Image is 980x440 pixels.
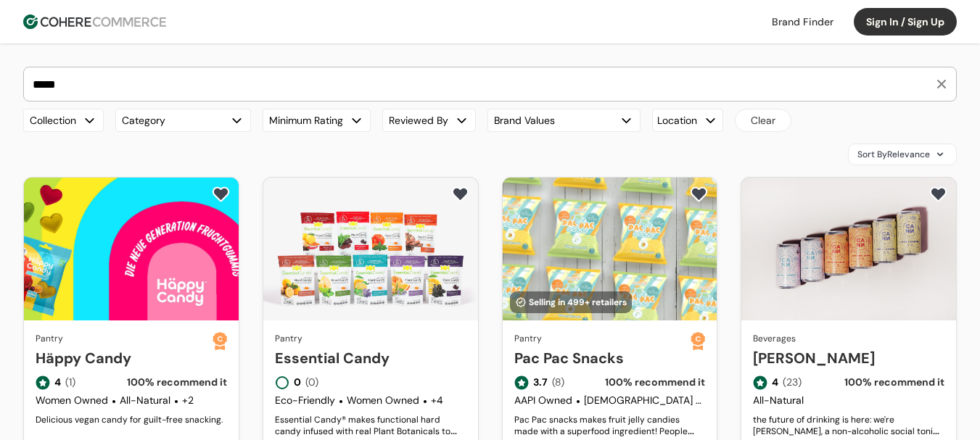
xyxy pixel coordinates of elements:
button: add to favorite [687,183,711,205]
button: add to favorite [926,183,950,205]
img: Cohere Logo [23,14,166,29]
button: Clear [735,109,791,132]
button: add to favorite [209,183,233,205]
span: Sort By Relevance [857,148,930,161]
a: Häppy Candy [36,347,213,369]
a: Pac Pac Snacks [514,347,691,369]
button: Sign In / Sign Up [854,8,957,36]
a: [PERSON_NAME] [753,347,944,369]
button: add to favorite [448,183,472,205]
a: Essential Candy [275,347,466,369]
